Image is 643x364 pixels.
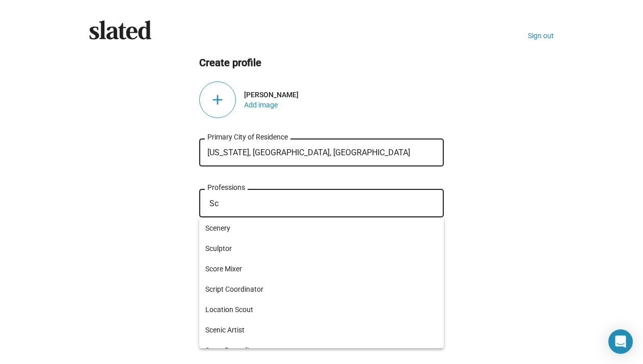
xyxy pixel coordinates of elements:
[205,320,438,340] span: Scenic Artist
[528,32,554,40] a: Sign out
[205,279,438,299] span: Script Coordinator
[244,101,278,109] button: Open Add Image Dialog
[205,238,438,259] span: Sculptor
[205,340,438,360] span: Score Recordist
[608,329,633,354] div: Open Intercom Messenger
[205,218,438,238] span: Scenery
[199,56,444,70] h2: Create profile
[244,91,444,99] div: [PERSON_NAME]
[205,259,438,279] span: Score Mixer
[205,299,438,320] span: Location Scout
